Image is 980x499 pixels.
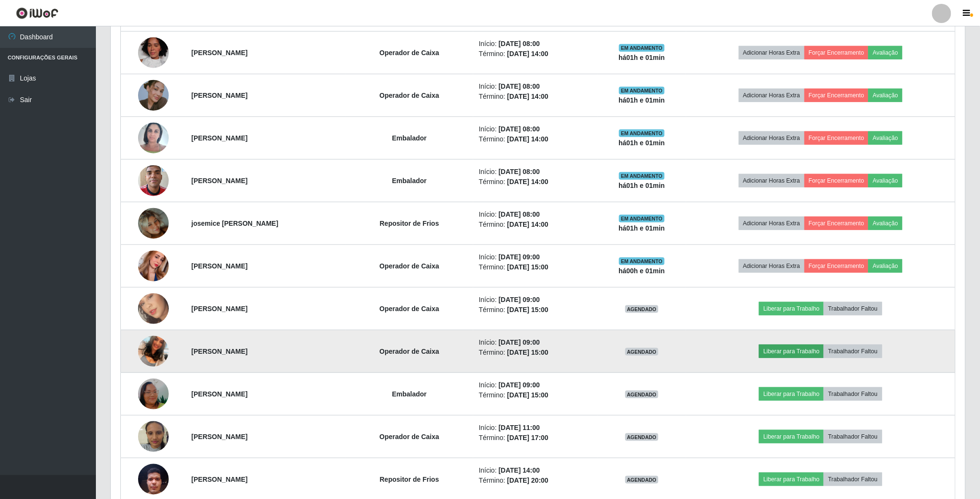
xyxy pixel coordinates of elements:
time: [DATE] 15:00 [507,306,548,313]
strong: Operador de Caixa [380,348,440,355]
img: 1736377854897.jpeg [138,416,169,457]
time: [DATE] 14:00 [507,135,548,143]
strong: [PERSON_NAME] [191,177,247,185]
span: AGENDADO [625,476,659,484]
button: Liberar para Trabalho [759,302,824,315]
img: 1748117584885.jpeg [138,68,169,123]
time: [DATE] 14:00 [507,93,548,100]
strong: Embalador [392,177,427,185]
li: Término: [479,92,592,102]
img: 1744290479974.jpeg [138,239,169,293]
button: Adicionar Horas Extra [739,131,805,145]
button: Forçar Encerramento [805,131,869,145]
li: Início: [479,209,592,220]
time: [DATE] 09:00 [499,296,540,303]
li: Início: [479,39,592,49]
strong: há 01 h e 01 min [618,96,665,104]
li: Início: [479,337,592,348]
button: Avaliação [868,174,902,187]
time: [DATE] 08:00 [499,125,540,133]
strong: [PERSON_NAME] [191,390,247,398]
strong: há 01 h e 01 min [618,224,665,232]
strong: Operador de Caixa [380,262,440,270]
strong: Embalador [392,134,427,142]
li: Início: [479,252,592,262]
strong: há 01 h e 01 min [618,182,665,189]
li: Término: [479,177,592,187]
strong: Operador de Caixa [380,305,440,313]
strong: [PERSON_NAME] [191,92,247,99]
li: Início: [479,380,592,390]
li: Início: [479,167,592,177]
span: AGENDADO [625,348,659,356]
time: [DATE] 09:00 [499,381,540,389]
time: [DATE] 11:00 [499,424,540,431]
button: Trabalhador Faltou [824,302,882,315]
button: Trabalhador Faltou [824,430,882,443]
button: Trabalhador Faltou [824,387,882,401]
time: [DATE] 14:00 [507,220,548,228]
strong: há 01 h e 01 min [618,139,665,147]
button: Adicionar Horas Extra [739,174,805,187]
time: [DATE] 09:00 [499,253,540,261]
strong: Operador de Caixa [380,92,440,99]
button: Adicionar Horas Extra [739,89,805,102]
strong: há 01 h e 01 min [618,54,665,61]
time: [DATE] 09:00 [499,338,540,346]
span: AGENDADO [625,391,659,398]
time: [DATE] 17:00 [507,434,548,441]
strong: [PERSON_NAME] [191,134,247,142]
strong: [PERSON_NAME] [191,262,247,270]
time: [DATE] 14:00 [507,50,548,58]
strong: Repositor de Frios [380,220,439,227]
button: Avaliação [868,259,902,273]
button: Forçar Encerramento [805,217,869,230]
button: Adicionar Horas Extra [739,46,805,59]
strong: Embalador [392,390,427,398]
button: Forçar Encerramento [805,89,869,102]
time: [DATE] 15:00 [507,391,548,399]
span: EM ANDAMENTO [619,257,665,265]
button: Trabalhador Faltou [824,473,882,486]
img: 1742965437986.jpeg [138,34,169,72]
button: Trabalhador Faltou [824,345,882,358]
button: Liberar para Trabalho [759,345,824,358]
strong: Operador de Caixa [380,433,440,441]
img: 1753556561718.jpeg [138,160,169,201]
button: Avaliação [868,46,902,59]
img: 1725123414689.jpeg [138,281,169,336]
time: [DATE] 15:00 [507,348,548,356]
li: Término: [479,433,592,443]
li: Término: [479,134,592,144]
span: EM ANDAMENTO [619,215,665,222]
strong: há 00 h e 01 min [618,267,665,275]
span: AGENDADO [625,305,659,313]
li: Término: [479,305,592,315]
li: Término: [479,390,592,400]
li: Término: [479,348,592,358]
button: Liberar para Trabalho [759,473,824,486]
li: Término: [479,476,592,486]
button: Liberar para Trabalho [759,387,824,401]
strong: [PERSON_NAME] [191,348,247,355]
span: EM ANDAMENTO [619,172,665,180]
strong: josemice [PERSON_NAME] [191,220,278,227]
button: Avaliação [868,89,902,102]
span: EM ANDAMENTO [619,129,665,137]
li: Término: [479,220,592,230]
img: 1705690307767.jpeg [138,117,169,158]
button: Forçar Encerramento [805,259,869,273]
span: EM ANDAMENTO [619,44,665,52]
button: Liberar para Trabalho [759,430,824,443]
time: [DATE] 08:00 [499,210,540,218]
time: [DATE] 14:00 [507,178,548,186]
li: Término: [479,262,592,272]
li: Início: [479,295,592,305]
strong: Repositor de Frios [380,476,439,483]
span: EM ANDAMENTO [619,87,665,94]
time: [DATE] 14:00 [499,466,540,474]
li: Início: [479,423,592,433]
time: [DATE] 08:00 [499,40,540,47]
strong: [PERSON_NAME] [191,433,247,441]
button: Adicionar Horas Extra [739,217,805,230]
